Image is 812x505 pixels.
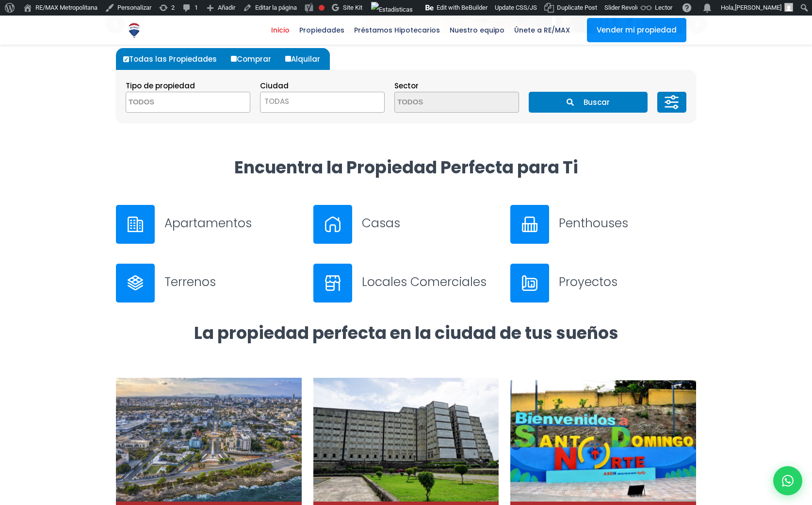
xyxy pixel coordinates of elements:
[343,4,362,11] span: Site Kit
[164,215,302,232] h3: Apartamentos
[510,264,696,303] a: Proyectos
[116,205,302,244] a: Apartamentos
[228,48,281,70] label: Comprar
[559,273,696,290] h3: Proyectos
[362,215,499,232] h3: Casas
[313,205,499,244] a: Casas
[349,16,445,45] a: Préstamos Hipotecarios
[313,264,499,303] a: Locales Comerciales
[260,81,289,91] span: Ciudad
[529,92,647,113] button: Buscar
[234,155,578,179] strong: Encuentra la Propiedad Perfecta para Ti
[510,205,696,244] a: Penthouses
[509,23,575,37] span: Únete a RE/MAX
[264,96,289,106] span: TODAS
[509,16,575,45] a: Únete a RE/MAX
[319,5,325,11] div: Frase clave objetivo no establecida
[559,215,696,232] h3: Penthouses
[394,81,419,91] span: Sector
[587,18,686,42] a: Vender mi propiedad
[445,16,509,45] a: Nuestro equipo
[164,273,302,290] h3: Terrenos
[231,56,237,62] input: Comprar
[735,4,781,11] span: [PERSON_NAME]
[349,23,445,37] span: Préstamos Hipotecarios
[121,48,227,70] label: Todas las Propiedades
[371,2,413,17] img: Visitas de 48 horas. Haz clic para ver más estadísticas del sitio.
[604,4,650,11] span: Slider Revolution
[294,23,349,37] span: Propiedades
[126,92,220,113] textarea: Search
[194,321,618,345] strong: La propiedad perfecta en la ciudad de tus sueños
[260,95,384,108] span: TODAS
[294,16,349,45] a: Propiedades
[123,56,129,62] input: Todas las Propiedades
[116,264,302,303] a: Terrenos
[445,23,509,37] span: Nuestro equipo
[126,22,143,39] img: Logo de REMAX
[362,273,499,290] h3: Locales Comerciales
[266,23,294,37] span: Inicio
[126,81,195,91] span: Tipo de propiedad
[266,16,294,45] a: Inicio
[126,16,143,45] a: RE/MAX Metropolitana
[283,48,330,70] label: Alquilar
[285,56,291,62] input: Alquilar
[260,92,385,113] span: TODAS
[395,92,489,113] textarea: Search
